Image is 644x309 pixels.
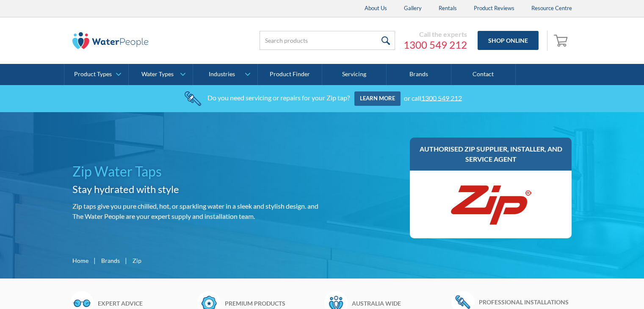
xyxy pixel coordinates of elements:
a: Product Finder [258,64,322,85]
img: Zip [448,179,533,230]
a: Brands [101,256,120,265]
h6: Premium products [225,299,320,308]
a: 1300 549 212 [404,39,467,51]
div: Call the experts [404,30,467,39]
div: Water Types [141,71,174,78]
img: The Water People [72,32,149,49]
div: Zip [133,256,141,265]
a: Water Types [129,64,193,85]
a: Shop Online [478,31,539,50]
h2: Stay hydrated with style [72,182,319,197]
a: Servicing [322,64,387,85]
div: | [93,255,97,265]
a: Contact [451,64,516,85]
a: Brands [387,64,451,85]
img: shopping cart [554,33,570,47]
a: Product Types [64,64,128,85]
a: Industries [193,64,257,85]
h1: Zip Water Taps [72,161,319,182]
div: Product Types [74,71,112,78]
div: Do you need servicing or repairs for your Zip tap? [207,94,350,102]
h6: Professional installations [479,298,574,306]
a: Learn more [354,91,401,106]
a: Open empty cart [552,30,572,51]
div: | [124,255,128,265]
h3: Authorised Zip supplier, installer, and service agent [418,144,564,164]
a: Home [72,256,88,265]
a: 1300 549 212 [421,94,462,102]
h6: Expert advice [98,299,193,308]
div: or call [404,94,462,102]
div: Industries [209,71,235,78]
h6: Australia wide [352,299,447,308]
input: Search products [260,31,395,50]
p: Zip taps give you pure chilled, hot, or sparkling water in a sleek and stylish design. and The Wa... [72,201,319,221]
